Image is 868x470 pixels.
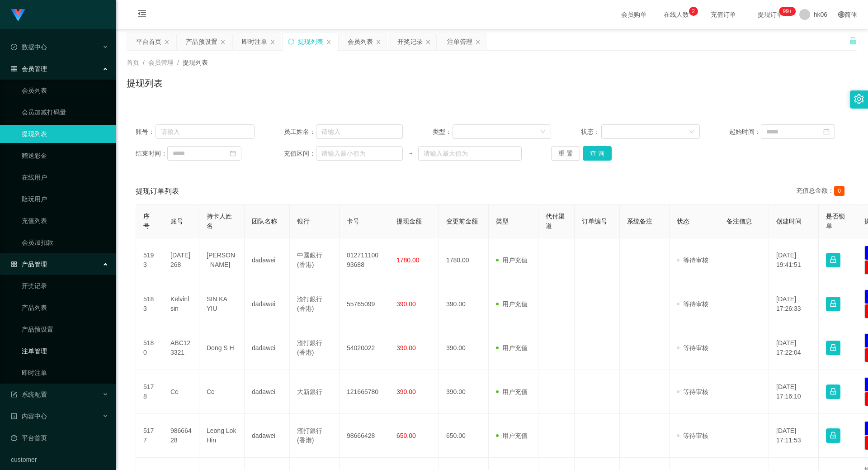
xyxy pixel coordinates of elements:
[22,147,108,165] a: 赠送彩金
[163,370,199,414] td: Cc
[290,414,340,458] td: 渣打銀行 (香港)
[340,370,389,414] td: 121665780
[199,238,245,282] td: [PERSON_NAME]
[245,370,290,414] td: dadawei
[582,218,607,225] span: 订单编号
[245,414,290,458] td: dadawei
[854,94,864,104] i: 图标: setting
[11,261,47,268] span: 产品管理
[396,256,420,264] span: 1780.00
[127,76,163,90] h1: 提现列表
[163,238,199,282] td: [DATE]268
[136,282,163,326] td: 5183
[230,150,236,157] i: 图标: calendar
[823,128,830,135] i: 图标: calendar
[433,127,453,137] span: 类型：
[326,39,331,45] i: 图标: close
[540,129,546,135] i: 图标: down
[551,146,580,161] button: 重 置
[199,326,245,370] td: Dong S H
[207,213,232,229] span: 持卡人姓名
[439,238,489,282] td: 1780.00
[439,370,489,414] td: 390.00
[769,370,819,414] td: [DATE] 17:16:10
[439,326,489,370] td: 390.00
[826,341,840,355] button: 图标: lock
[11,429,108,447] a: 图标: dashboard平台首页
[838,11,844,18] i: 图标: global
[22,212,108,230] a: 充值列表
[796,186,848,197] div: 充值总金额：
[11,391,47,398] span: 系统配置
[297,218,310,225] span: 银行
[348,33,373,50] div: 会员列表
[290,238,340,282] td: 中國銀行 (香港)
[447,33,472,50] div: 注单管理
[22,364,108,382] a: 即时注单
[826,297,840,311] button: 图标: lock
[496,256,528,264] span: 用户充值
[136,414,163,458] td: 5177
[270,39,275,45] i: 图标: close
[163,326,199,370] td: ABC123321
[677,388,708,395] span: 等待审核
[396,388,416,395] span: 390.00
[22,277,108,295] a: 开奖记录
[11,66,17,72] i: 图标: table
[170,218,183,225] span: 账号
[546,213,565,229] span: 代付渠道
[496,344,528,351] span: 用户充值
[396,432,416,439] span: 650.00
[496,432,528,439] span: 用户充值
[418,146,521,161] input: 请输入最大值为
[425,39,431,45] i: 图标: close
[22,125,108,143] a: 提现列表
[11,44,17,50] i: 图标: check-circle-o
[769,238,819,282] td: [DATE] 19:41:51
[439,282,489,326] td: 390.00
[143,59,145,66] span: /
[156,124,255,139] input: 请输入
[689,7,698,16] sup: 2
[726,218,752,225] span: 备注信息
[340,326,389,370] td: 54020022
[11,413,47,420] span: 内容中心
[177,59,179,66] span: /
[581,127,601,137] span: 状态：
[496,218,509,225] span: 类型
[316,146,403,161] input: 请输入最小值为
[439,414,489,458] td: 650.00
[11,413,17,419] i: 图标: profile
[11,451,108,469] a: customer
[397,33,423,50] div: 开奖记录
[22,81,108,100] a: 会员列表
[164,39,170,45] i: 图标: close
[163,414,199,458] td: 98666428
[347,218,359,225] span: 卡号
[396,218,422,225] span: 提现金额
[220,39,226,45] i: 图标: close
[242,33,267,50] div: 即时注单
[245,238,290,282] td: dadawei
[22,320,108,338] a: 产品预设置
[136,326,163,370] td: 5180
[22,342,108,360] a: 注单管理
[475,39,481,45] i: 图标: close
[706,11,741,18] span: 充值订单
[776,218,802,225] span: 创建时间
[22,168,108,186] a: 在线用户
[136,238,163,282] td: 5193
[659,11,693,18] span: 在线人数
[298,33,323,50] div: 提现列表
[689,129,694,135] i: 图标: down
[22,190,108,208] a: 陪玩用户
[22,299,108,317] a: 产品列表
[340,238,389,282] td: 01271110093688
[11,261,17,267] i: 图标: appstore-o
[677,256,708,264] span: 等待审核
[136,33,161,50] div: 平台首页
[396,344,416,351] span: 390.00
[11,9,25,22] img: logo.9652507e.png
[376,39,381,45] i: 图标: close
[769,282,819,326] td: [DATE] 17:26:33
